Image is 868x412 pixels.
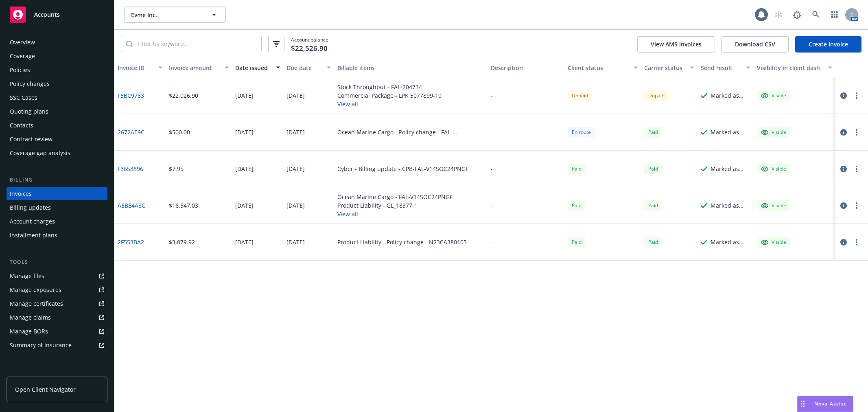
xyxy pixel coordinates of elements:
div: Date issued [235,64,271,72]
div: Paid [644,237,662,247]
div: Coverage gap analysis [10,147,70,160]
div: Overview [10,36,35,49]
div: Coverage [10,50,35,63]
div: Tools [7,258,107,266]
div: - [491,201,493,210]
button: Nova Assist [797,396,853,412]
a: Contract review [7,133,107,146]
div: [DATE] [235,164,254,173]
div: Commercial Package - LPK 5077899-10 [337,91,442,100]
div: Installment plans [10,229,57,242]
div: Stock Throughput - FAL-204734 [337,83,442,91]
div: $16,547.03 [169,201,198,210]
div: [DATE] [235,238,254,246]
div: Visible [761,92,786,99]
div: Manage files [10,270,44,283]
div: Drag to move [798,396,808,412]
span: Account balance [291,36,328,51]
div: Policy changes [10,77,50,90]
div: Ocean Marine Cargo - Policy change - FAL-V14SOC24PNGF [337,128,484,136]
div: - [491,91,493,100]
a: Switch app [826,7,843,23]
span: Nova Assist [814,400,846,407]
button: View AMS invoices [637,36,715,53]
div: Carrier status [644,64,685,72]
a: Account charges [7,215,107,228]
button: Evme Inc. [124,7,226,23]
div: $7.95 [169,164,184,173]
div: Billable items [337,64,484,72]
a: Coverage [7,50,107,63]
a: Policy changes [7,77,107,90]
div: Contract review [10,133,52,146]
div: Paid [568,237,586,247]
a: Summary of insurance [7,339,107,352]
div: Product Liability - GL_18377-1 [337,201,453,210]
div: Unpaid [644,90,669,101]
a: SSC Cases [7,91,107,104]
a: Billing updates [7,201,107,214]
button: Send result [697,58,754,77]
a: Policies [7,64,107,77]
div: Invoices [10,187,32,200]
button: Visibility in client dash [754,58,835,77]
button: Due date [283,58,335,77]
a: Installment plans [7,229,107,242]
div: Manage BORs [10,325,48,338]
div: [DATE] [286,238,305,246]
button: Invoice ID [114,58,166,77]
div: - [491,238,493,246]
a: F5BC9783 [118,91,144,100]
a: 2F553BA2 [118,238,144,246]
span: Accounts [34,11,60,18]
div: - [491,164,493,173]
div: Paid [568,200,586,210]
div: [DATE] [235,201,254,210]
div: [DATE] [235,128,254,136]
div: [DATE] [235,91,254,100]
a: AEBE4A8C [118,201,145,210]
span: Paid [644,164,662,174]
a: 2672AE9C [118,128,144,136]
div: Visible [761,202,786,209]
div: Contacts [10,119,33,132]
button: Client status [564,58,641,77]
div: Invoice amount [169,64,220,72]
div: Manage claims [10,311,51,324]
div: Unpaid [568,90,592,101]
button: Description [488,58,564,77]
span: $22,526.90 [291,43,328,54]
a: Overview [7,36,107,49]
div: [DATE] [286,201,305,210]
div: Marked as sent [711,164,750,173]
div: Paid [644,127,662,137]
a: Create Invoice [795,36,861,53]
div: Paid [568,164,586,174]
div: $500.00 [169,128,190,136]
div: Description [491,64,561,72]
div: Manage exposures [10,283,61,296]
a: Manage certificates [7,297,107,310]
button: Invoice amount [166,58,232,77]
div: Due date [286,64,322,72]
a: Accounts [7,3,107,26]
div: Marked as sent [711,238,750,246]
a: Manage exposures [7,283,107,296]
a: Report a Bug [789,7,805,23]
a: Search [808,7,824,23]
a: Manage BORs [7,325,107,338]
div: [DATE] [286,164,305,173]
svg: Search [126,41,133,47]
button: View all [337,100,442,108]
div: Visibility in client dash [757,64,823,72]
a: Start snowing [770,7,787,23]
div: Marked as sent [711,201,750,210]
div: Manage certificates [10,297,63,310]
span: Paid [644,200,662,210]
div: Visible [761,239,786,246]
button: Download CSV [722,36,789,53]
a: Manage files [7,270,107,283]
